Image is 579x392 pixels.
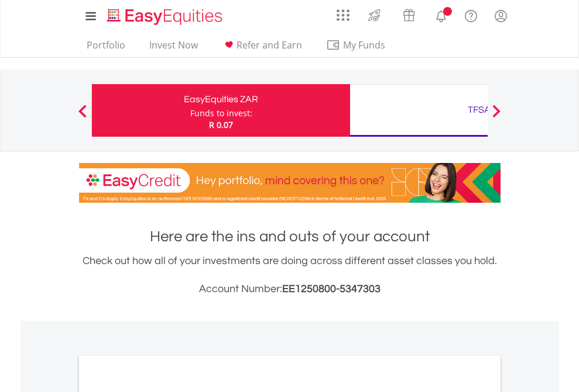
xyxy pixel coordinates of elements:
span: R 0.07 [209,119,233,130]
a: My Profile [486,3,516,29]
h1: Here are the ins and outs of your account [79,226,501,247]
button: Previous [71,110,94,122]
img: EasyEquities_Logo.png [105,7,227,26]
img: grid-menu-icon.svg [337,9,350,22]
a: Home page [102,3,227,26]
div: Funds to invest: [190,107,252,119]
a: Invest Now [145,39,203,57]
a: Portfolio [82,39,130,57]
div: EasyEquities ZAR [99,91,343,107]
img: vouchers-v2.svg [399,6,419,25]
button: Next [485,110,508,122]
span: Refer and Earn [237,39,302,51]
span: EE1250800-5347303 [282,283,381,294]
a: Refer and Earn [217,39,307,57]
a: AppsGrid [329,3,357,22]
img: EasyCredit Promotion Banner [79,163,501,203]
div: Check out how all of your investments are doing across different asset classes you hold. [79,253,501,297]
a: Notifications [426,3,456,26]
img: thrive-v2.svg [365,6,384,25]
h3: Account Number: [79,281,501,297]
a: FAQ's and Support [456,3,486,26]
a: Vouchers [392,3,426,25]
span: My Funds [326,37,403,53]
